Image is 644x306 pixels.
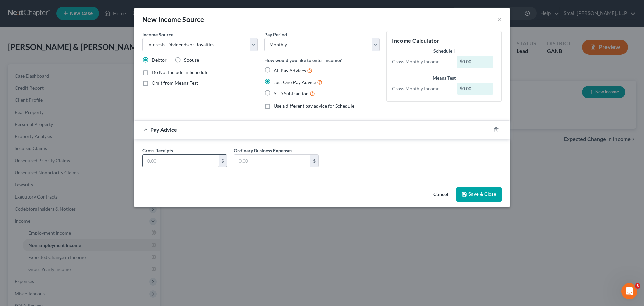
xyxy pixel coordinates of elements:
label: Ordinary Business Expenses [234,147,292,154]
div: $ [219,155,227,167]
button: × [497,15,502,24]
span: All Pay Advices [274,68,306,73]
h5: Income Calculator [392,37,496,45]
span: Pay Advice [150,126,177,133]
span: Do Not Include in Schedule I [152,69,211,75]
span: Omit from Means Test [152,80,198,86]
div: $0.00 [457,56,494,68]
div: New Income Source [142,15,204,24]
span: Debtor [152,57,167,63]
label: Pay Period [264,31,287,38]
span: Use a different pay advice for Schedule I [274,103,357,109]
label: Gross Receipts [142,147,173,154]
span: Income Source [142,32,173,37]
span: Just One Pay Advice [274,79,316,85]
input: 0.00 [234,155,310,167]
iframe: Intercom live chat [621,283,637,299]
div: $ [310,155,318,167]
input: 0.00 [143,155,219,167]
span: Spouse [184,57,199,63]
div: $0.00 [457,83,494,95]
span: YTD Subtraction [274,91,309,96]
div: Gross Monthly Income [389,58,453,65]
span: 3 [635,283,640,289]
button: Save & Close [456,187,502,202]
div: Gross Monthly Income [389,85,453,92]
button: Cancel [428,188,453,202]
label: How would you like to enter income? [264,57,342,64]
div: Schedule I [392,48,496,54]
div: Means Test [392,75,496,81]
